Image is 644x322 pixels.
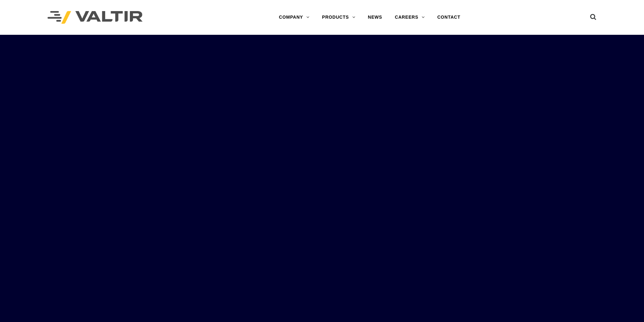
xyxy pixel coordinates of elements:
a: COMPANY [273,11,316,24]
img: Valtir [48,11,143,24]
a: PRODUCTS [316,11,362,24]
a: CAREERS [389,11,431,24]
a: NEWS [361,11,388,24]
a: CONTACT [431,11,467,24]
